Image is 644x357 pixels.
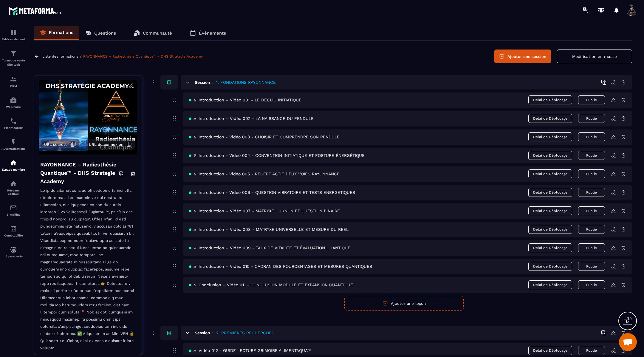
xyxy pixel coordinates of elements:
[10,76,17,83] img: formation
[49,30,73,35] p: Formations
[189,208,340,213] span: 🜁 Introduction – Vidéo 007 - MATRYXE OUI/NON ET QUESTION BINAIRE
[10,180,17,187] img: social-network
[1,24,25,45] a: formationformationTableau de bord
[578,169,605,178] button: Publié
[1,147,25,150] p: Automatisations
[94,30,116,36] p: Questions
[1,234,25,237] p: Comptabilité
[44,142,68,147] span: URL secrète
[189,227,349,232] span: 🜂 Introduction – Vidéo 008 - MATRYXE UNIVERSELLE ET MESURE DU REEL
[528,243,572,252] span: Délai de Déblocage
[189,282,353,287] span: 🜂 Conclusion – Vidéo 011 - CONCLUSION MODULE ET EXPANSION QUANTIQUE
[10,29,17,36] img: formation
[10,118,17,125] img: scheduler
[578,95,605,104] button: Publié
[10,97,17,104] img: automations
[216,330,274,336] h5: 2. PREMIÈRES RECHERCHES
[42,54,78,58] a: Liste des formations
[557,50,632,63] button: Modification en masse
[8,5,62,16] img: logo
[34,26,79,40] a: Formations
[619,333,637,351] div: Ouvrir le chat
[578,132,605,141] button: Publié
[1,221,25,242] a: accountantaccountantComptabilité
[578,225,605,234] button: Publié
[1,134,25,155] a: automationsautomationsAutomatisations
[40,160,119,186] h4: RAYONNANCE – Radiesthésie Quantique™ - DHS Strategie Academy
[79,26,122,40] a: Questions
[80,54,82,59] span: /
[528,114,572,123] span: Délai de Déblocage
[189,171,340,176] span: 🜁 Introduction - Vidéo 005 - RECEPT ACTIF DEUX VOIES RAYONNANCE
[1,58,25,67] p: Tunnel de vente Site web
[89,142,123,147] span: URL de connexion
[199,30,226,36] p: Événements
[528,188,572,197] span: Délai de Déblocage
[41,139,79,150] button: URL secrète
[528,225,572,234] span: Délai de Déblocage
[195,80,213,85] h6: Session :
[578,206,605,215] button: Publié
[10,246,17,253] img: automations
[1,176,25,200] a: social-networksocial-networkRéseaux Sociaux
[578,188,605,197] button: Publié
[184,26,232,40] a: Événements
[578,280,605,289] button: Publié
[1,92,25,113] a: automationsautomationsWebinaire
[195,330,213,335] h6: Session :
[528,206,572,215] span: Délai de Déblocage
[10,138,17,146] img: automations
[528,262,572,271] span: Délai de Déblocage
[494,50,551,63] button: Ajouter une session
[528,132,572,141] span: Délai de Déblocage
[128,26,178,40] a: Communauté
[1,126,25,129] p: Planificateur
[1,45,25,71] a: formationformationTunnel de vente Site web
[39,80,137,154] img: background
[1,255,25,258] p: IA prospects
[143,30,172,36] p: Communauté
[189,348,311,353] span: 🜁 Vidéo 012 - GUIDE LECTURE GRIMOIRE ALIMENTAQUA™
[10,225,17,232] img: accountant
[578,346,605,355] button: Publié
[1,71,25,92] a: formationformationCRM
[1,84,25,88] p: CRM
[189,264,372,269] span: 🜂 Introduction – Vidéo 010 - CADRAN DES POURCENTAGES ET MESURES QUANTIQUES
[528,95,572,104] span: Délai de Déblocage
[86,139,135,150] button: URL de connexion
[10,204,17,211] img: email
[10,159,17,166] img: automations
[1,168,25,171] p: Espace membre
[578,114,605,123] button: Publié
[1,189,25,195] p: Réseaux Sociaux
[1,113,25,134] a: schedulerschedulerPlanificateur
[1,38,25,41] p: Tableau de bord
[528,346,572,355] span: Délai de Déblocage
[344,296,464,311] button: Ajouter une leçon
[189,116,314,121] span: 🜁 Introduction – Vidéo 002 - LA NAISSANCE DU PENDULE
[1,200,25,221] a: emailemailE-mailing
[189,153,365,158] span: 🜃 Introduction - Vidéo 004 - CONVENTION INITIATIQUE ET POSTURE ÉNERGÉTIQUE
[528,151,572,160] span: Délai de Déblocage
[1,213,25,216] p: E-mailing
[189,135,340,139] span: 🜁 Introduction - Vidéo 003 - CHOISIR ET COMPRENDRE SON PENDULE
[528,169,572,178] span: Délai de Déblocage
[578,151,605,160] button: Publié
[216,79,276,85] h5: 1. FONDATIONS RAYONNANCE
[578,243,605,252] button: Publié
[528,280,572,289] span: Délai de Déblocage
[1,105,25,109] p: Webinaire
[578,262,605,271] button: Publié
[83,54,203,58] a: RAYONNANCE – Radiesthésie Quantique™ - DHS Strategie Academy
[189,190,355,195] span: 🜂 Introduction - Vidéo 006 - QUESTION VIBRATOIRE ET TESTS ÉNERGÉTIQUES
[10,50,17,57] img: formation
[189,98,301,102] span: 🜁 Introduction – Vidéo 001 - LE DÉCLIC INITIATIQUE
[1,155,25,176] a: automationsautomationsEspace membre
[189,245,350,250] span: 🜃 Introduction – Vidéo 009 - TAUX DE VITALITÉ ET ÉVALUATION QUANTIQUE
